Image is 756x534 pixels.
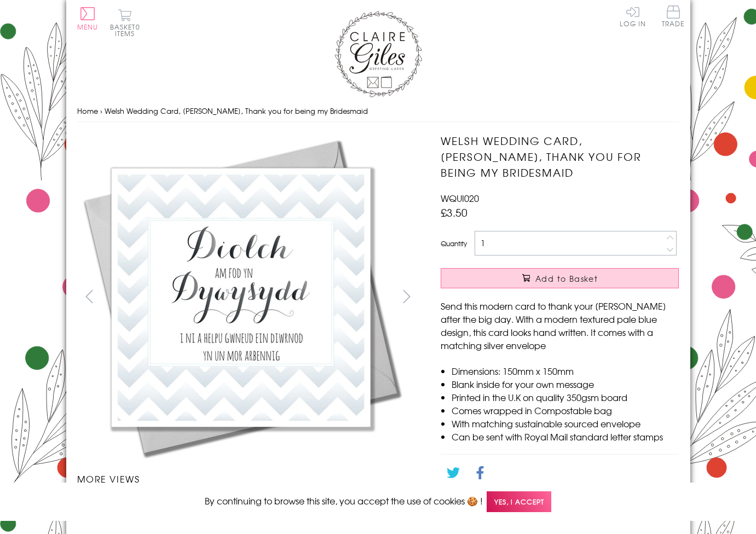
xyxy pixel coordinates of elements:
[441,239,467,248] label: Quantity
[77,106,98,116] a: Home
[115,22,140,38] span: 0 items
[441,205,468,220] span: £3.50
[452,364,679,378] li: Dimensions: 150mm x 150mm
[441,191,479,205] span: WQUI020
[334,11,422,97] img: Claire Giles Greetings Cards
[620,5,646,27] a: Log In
[77,100,679,123] nav: breadcrumbs
[535,273,598,284] span: Add to Basket
[77,133,406,461] img: Welsh Wedding Card, Dors, Thank you for being my Bridesmaid
[662,5,685,29] a: Trade
[662,5,685,27] span: Trade
[77,7,99,30] button: Menu
[394,284,419,309] button: next
[452,391,679,404] li: Printed in the U.K on quality 350gsm board
[77,284,102,309] button: prev
[100,106,102,116] span: ›
[77,472,419,485] h3: More views
[441,268,679,288] button: Add to Basket
[452,417,679,430] li: With matching sustainable sourced envelope
[452,430,679,443] li: Can be sent with Royal Mail standard letter stamps
[441,299,679,352] p: Send this modern card to thank your [PERSON_NAME] after the big day. With a modern textured pale ...
[452,404,679,417] li: Comes wrapped in Compostable bag
[487,491,551,513] span: Yes, I accept
[110,9,140,37] button: Basket0 items
[105,106,368,116] span: Welsh Wedding Card, [PERSON_NAME], Thank you for being my Bridesmaid
[77,22,99,32] span: Menu
[441,133,679,180] h1: Welsh Wedding Card, [PERSON_NAME], Thank you for being my Bridesmaid
[452,378,679,391] li: Blank inside for your own message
